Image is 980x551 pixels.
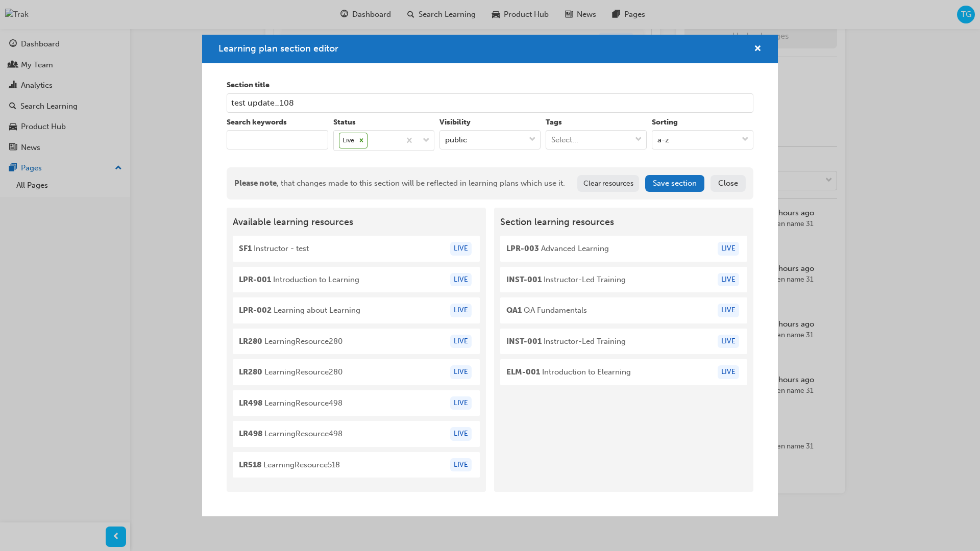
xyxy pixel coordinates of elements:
[645,175,704,192] button: Save section
[239,367,262,377] span: LR280
[239,366,342,378] span: LearningResource280
[202,35,778,517] div: Learning plan section editor
[234,179,277,188] span: Please note
[227,80,753,91] label: Section title
[657,134,669,146] div: a-z
[233,390,480,416] div: LR498 LearningResource498LIVE
[339,133,356,148] div: Live
[506,275,542,284] span: INST-001
[450,427,472,441] div: LIVE
[450,396,472,410] div: LIVE
[506,243,609,255] span: Advanced Learning
[239,398,262,408] span: LR498
[506,305,587,316] span: QA Fundamentals
[551,134,578,146] div: Select...
[718,273,739,287] div: LIVE
[239,275,271,284] span: LPR-001
[500,217,747,228] span: Section learning resources
[333,117,434,129] label: Status
[450,335,472,348] div: LIVE
[233,267,480,293] div: LPR-001 Introduction to LearningLIVE
[233,359,480,385] div: LR280 LearningResource280LIVE
[234,178,565,189] div: , that changes made to this section will be reflected in learning plans which use it.
[718,335,739,348] div: LIVE
[450,304,472,317] div: LIVE
[227,130,328,149] input: keyword
[506,367,540,377] span: ELM-001
[742,133,749,146] span: down-icon
[718,304,739,317] div: LIVE
[227,93,753,113] input: section-title
[506,366,631,378] span: Introduction to Elearning
[450,365,472,379] div: LIVE
[218,43,338,54] span: Learning plan section editor
[754,43,762,56] button: cross-icon
[500,236,747,262] div: LPR-003 Advanced LearningLIVE
[577,175,639,192] button: Clear resources
[506,336,626,347] span: Instructor-Led Training
[233,421,480,447] div: LR498 LearningResource498LIVE
[500,329,747,355] div: INST-001 Instructor-Led TrainingLIVE
[445,134,467,146] div: public
[233,217,480,228] span: Available learning resources
[233,297,480,323] div: LPR-002 Learning about LearningLIVE
[710,175,746,192] button: Close
[450,273,472,287] div: LIVE
[239,428,342,440] span: LearningResource498
[500,267,747,293] div: INST-001 Instructor-Led TrainingLIVE
[233,452,480,478] div: LR518 LearningResource518LIVE
[718,365,739,379] div: LIVE
[239,274,359,286] span: Introduction to Learning
[239,243,309,255] span: Instructor - test
[506,274,626,286] span: Instructor-Led Training
[239,244,252,253] span: SF1
[239,306,272,315] span: LPR-002
[546,117,647,129] label: Tags
[423,134,430,147] span: down-icon
[529,133,536,146] span: down-icon
[450,458,472,472] div: LIVE
[239,460,261,469] span: LR518
[718,242,739,256] div: LIVE
[500,359,747,385] div: ELM-001 Introduction to ElearningLIVE
[754,45,762,54] span: cross-icon
[506,306,522,315] span: QA1
[239,336,342,347] span: LearningResource280
[450,242,472,256] div: LIVE
[233,329,480,355] div: LR280 LearningResource280LIVE
[239,397,342,409] span: LearningResource498
[652,117,753,129] label: Sorting
[239,459,340,471] span: LearningResource518
[239,305,360,316] span: Learning about Learning
[500,297,747,323] div: QA1 QA FundamentalsLIVE
[239,337,262,346] span: LR280
[239,429,262,438] span: LR498
[227,117,328,129] label: Search keywords
[506,244,539,253] span: LPR-003
[635,133,642,146] span: down-icon
[439,117,541,129] label: Visibility
[233,236,480,262] div: SF1 Instructor - testLIVE
[506,337,542,346] span: INST-001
